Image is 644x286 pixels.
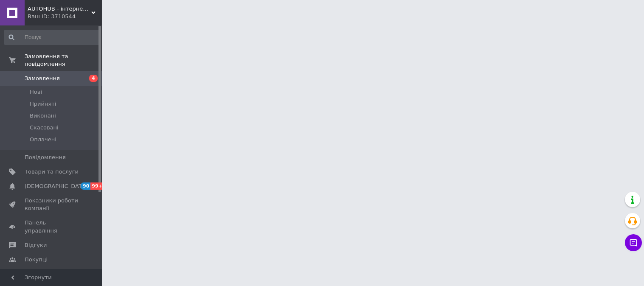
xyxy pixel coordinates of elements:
span: Показники роботи компанії [25,197,79,212]
span: AUTOHUB - інтернет-магазин автозапчастин [28,5,91,13]
span: 90 [81,182,90,190]
div: Ваш ID: 3710544 [28,13,102,20]
input: Пошук [4,30,100,45]
span: [DEMOGRAPHIC_DATA] [25,182,87,190]
span: 4 [89,75,98,82]
span: Відгуки [25,241,47,249]
span: Повідомлення [25,154,66,161]
span: Замовлення [25,75,60,82]
span: Виконані [30,112,56,120]
span: Панель управління [25,219,79,234]
span: Оплачені [30,136,56,143]
span: 99+ [90,182,104,190]
span: Замовлення та повідомлення [25,53,102,68]
span: Покупці [25,256,48,264]
span: Скасовані [30,124,59,132]
span: Прийняті [30,100,56,108]
button: Чат з покупцем [625,234,642,251]
span: Нові [30,88,42,96]
span: Товари та послуги [25,168,79,176]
